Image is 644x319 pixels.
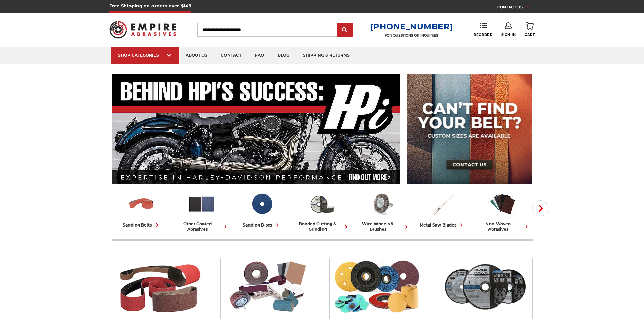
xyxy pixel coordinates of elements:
[115,258,202,315] img: Sanding Belts
[235,190,289,229] a: sanding discs
[123,221,161,229] div: sanding belts
[420,221,465,229] div: metal saw blades
[532,200,548,216] button: Next
[333,258,420,315] img: Sanding Discs
[442,258,529,315] img: Bonded Cutting & Grinding
[295,190,350,232] a: bonded cutting & grinding
[355,190,410,232] a: wire wheels & brushes
[248,47,271,64] a: faq
[475,221,530,232] div: non-woven abrasives
[243,221,281,229] div: sanding discs
[308,190,336,218] img: Bonded Cutting & Grinding
[355,221,410,232] div: wire wheels & brushes
[488,190,517,218] img: Non-woven Abrasives
[118,53,172,58] div: SHOP CATEGORIES
[214,47,248,64] a: contact
[475,190,530,232] a: non-woven abrasives
[525,33,535,37] span: Cart
[179,47,214,64] a: about us
[295,221,350,232] div: bonded cutting & grinding
[407,74,532,184] img: promo banner for custom belts.
[114,190,169,229] a: sanding belts
[501,33,516,37] span: Sign In
[474,33,492,37] span: Reorder
[271,47,296,64] a: blog
[370,22,453,31] a: [PHONE_NUMBER]
[338,23,352,37] input: Submit
[370,33,453,38] p: FOR QUESTIONS OR INQUIRIES
[415,190,470,229] a: metal saw blades
[112,74,400,184] img: Banner for an interview featuring Horsepower Inc who makes Harley performance upgrades featured o...
[368,190,396,218] img: Wire Wheels & Brushes
[428,190,456,218] img: Metal Saw Blades
[224,258,311,315] img: Other Coated Abrasives
[474,22,492,37] a: Reorder
[127,190,156,218] img: Sanding Belts
[296,47,356,64] a: shipping & returns
[497,3,535,13] a: CONTACT US
[248,190,276,218] img: Sanding Discs
[174,190,229,232] a: other coated abrasives
[109,17,177,43] img: Empire Abrasives
[174,221,229,232] div: other coated abrasives
[525,22,535,37] a: Cart
[188,190,216,218] img: Other Coated Abrasives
